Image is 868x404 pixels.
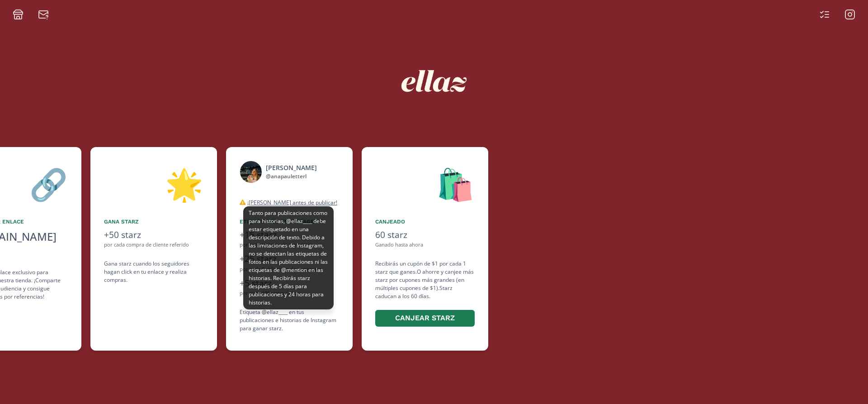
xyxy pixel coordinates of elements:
div: +50 starz [104,228,203,242]
div: Recibirás un cupón de $1 por cada 1 starz que ganes. O ahorre y canjee más starz por cupones más ... [375,260,475,328]
img: 481487859_2354721434912701_1884031566197120041_n.jpg [240,161,262,183]
button: Canjear starz [375,310,475,327]
div: [PERSON_NAME] [266,163,317,172]
div: Etiquétanos en Instagram [240,218,339,226]
div: 🛍️ [375,161,475,207]
div: Gana starz [104,218,203,226]
div: Ganado hasta ahora [375,241,475,249]
div: Gana starz cuando los seguidores hagan click en tu enlace y realiza compras . [104,260,203,284]
div: por cada 100 vistas únicas [240,290,339,297]
img: nKmKAABZpYV7 [393,40,475,122]
div: +25 starz [240,252,339,266]
div: +15 starz [240,228,339,242]
div: 🌟 [104,161,203,207]
div: Tanto para publicaciones como para historias, @ellaz____ debe estar etiquetado en una descripción... [243,206,334,309]
div: Canjeado [375,218,475,226]
div: por cada compra de cliente referido [104,241,203,249]
div: por cada Historia de Instagram [240,241,339,249]
div: por cada Publicación de Instagram [240,266,339,273]
div: Etiqueta @ellaz____ en tus publicaciones e historias de Instagram para ganar starz. [240,308,339,333]
div: @ anapauletterl [266,172,317,181]
div: 60 starz [375,228,475,242]
u: ¡[PERSON_NAME] antes de publicar! [247,199,337,206]
div: +5 starz [240,277,339,290]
